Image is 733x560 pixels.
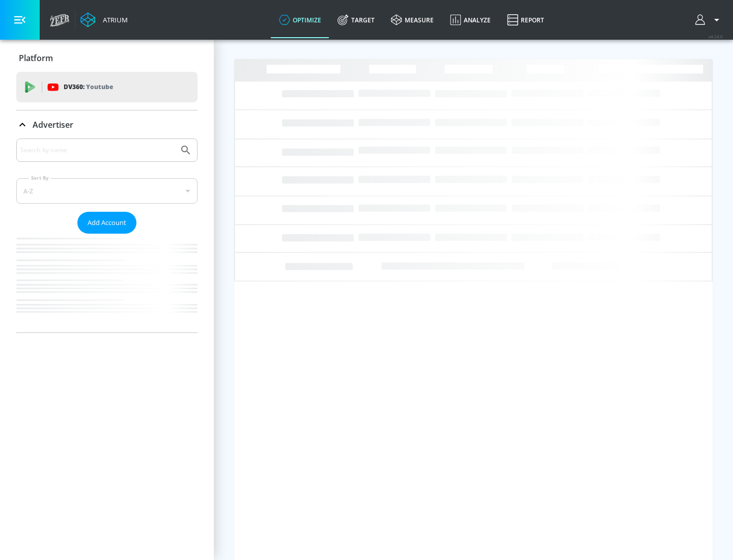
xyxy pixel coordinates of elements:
a: optimize [271,2,329,38]
a: Target [329,2,383,38]
span: v 4.24.0 [709,34,723,39]
span: Add Account [88,217,126,229]
a: Atrium [80,12,128,27]
nav: list of Advertiser [16,234,198,332]
a: measure [383,2,442,38]
div: DV360: Youtube [16,72,198,102]
p: Youtube [86,81,113,92]
div: A-Z [16,178,198,204]
div: Advertiser [16,138,198,332]
input: Search by name [20,144,175,157]
div: Atrium [99,15,128,24]
p: Platform [19,52,53,64]
div: Advertiser [16,110,198,139]
label: Sort By [29,175,51,181]
p: Advertiser [33,119,73,130]
div: Platform [16,44,198,72]
a: Analyze [442,2,499,38]
button: Add Account [77,212,136,234]
a: Report [499,2,552,38]
p: DV360: [64,81,113,93]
